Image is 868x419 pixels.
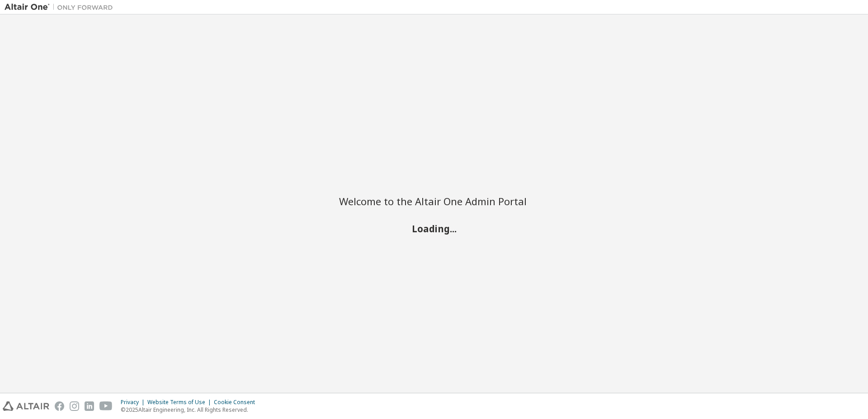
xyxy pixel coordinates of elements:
[121,399,147,406] div: Privacy
[147,399,214,406] div: Website Terms of Use
[5,3,118,12] img: Altair One
[339,195,529,207] h2: Welcome to the Altair One Admin Portal
[55,401,64,411] img: facebook.svg
[214,399,260,406] div: Cookie Consent
[70,401,79,411] img: instagram.svg
[121,406,260,414] p: © 2025 Altair Engineering, Inc. All Rights Reserved.
[339,222,529,234] h2: Loading...
[99,401,113,411] img: youtube.svg
[3,401,49,411] img: altair_logo.svg
[85,401,94,411] img: linkedin.svg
